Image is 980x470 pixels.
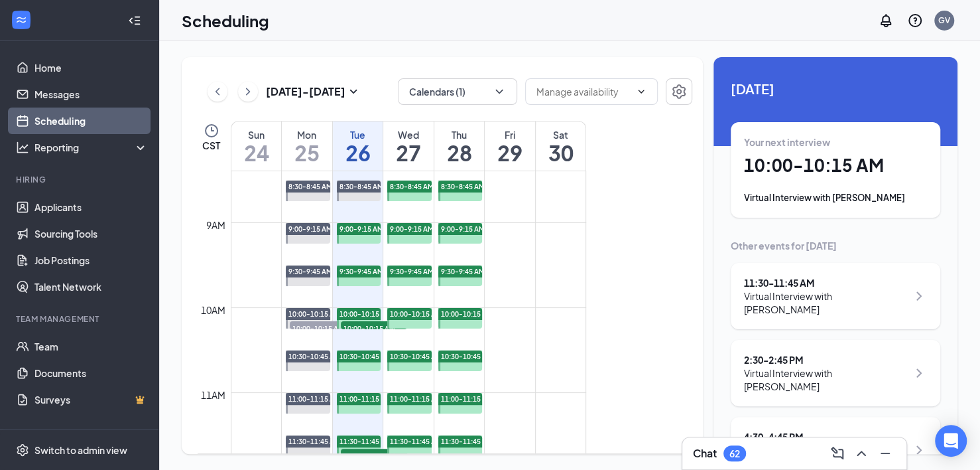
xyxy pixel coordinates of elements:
svg: ChevronRight [911,288,927,304]
span: 8:30-8:45 AM [288,182,332,191]
span: 11:00-11:15 AM [390,394,442,404]
h3: Chat [693,446,717,461]
a: August 29, 2025 [485,121,535,171]
span: 10:00-10:15 AM [341,321,407,335]
svg: Collapse [128,14,141,27]
a: Applicants [34,194,148,220]
h1: 24 [231,141,281,164]
span: 10:00-10:15 AM [339,309,391,319]
svg: ChevronRight [911,365,927,381]
a: Job Postings [34,247,148,274]
h1: 29 [485,141,535,164]
span: 10:30-10:45 AM [339,352,391,361]
a: August 24, 2025 [231,121,281,171]
span: 11:30-11:45 AM [390,437,442,446]
h1: 26 [333,141,383,164]
div: Switch to admin view [34,443,127,457]
a: August 26, 2025 [333,121,383,171]
div: 10am [198,303,228,317]
a: Sourcing Tools [34,220,148,247]
a: Messages [34,81,148,108]
svg: ComposeMessage [829,445,845,461]
div: Wed [383,128,434,141]
div: Sun [231,128,281,141]
span: 11:30-11:45 AM [288,437,340,446]
h1: 10:00 - 10:15 AM [744,154,927,177]
span: 11:30-11:45 AM [441,437,493,446]
svg: Settings [16,443,29,457]
div: Fri [485,128,535,141]
a: SurveysCrown [34,386,148,413]
a: Scheduling [34,108,148,134]
span: [DATE] [731,78,940,99]
div: 62 [729,448,740,459]
span: 10:00-10:15 AM [390,309,442,319]
span: 9:00-9:15 AM [339,224,383,234]
div: GV [938,15,950,26]
div: Thu [434,128,485,141]
h1: 25 [282,141,332,164]
span: CST [202,139,220,152]
button: ChevronRight [238,82,258,102]
button: ChevronUp [851,443,872,464]
svg: ChevronLeft [211,84,224,100]
span: 9:30-9:45 AM [390,267,434,276]
a: Home [34,54,148,81]
span: 8:30-8:45 AM [441,182,485,191]
svg: ChevronRight [911,442,927,458]
h1: 28 [434,141,485,164]
span: 9:30-9:45 AM [339,267,383,276]
span: 9:00-9:15 AM [441,224,485,234]
button: ComposeMessage [827,443,848,464]
svg: Notifications [878,13,894,29]
span: 10:30-10:45 AM [288,352,340,361]
span: 11:00-11:15 AM [339,394,391,404]
button: ChevronLeft [208,82,227,102]
div: Virtual Interview with [PERSON_NAME] [744,289,908,316]
svg: ChevronDown [636,86,646,97]
div: Open Intercom Messenger [935,425,967,457]
h1: Scheduling [182,9,269,32]
div: Virtual Interview with [PERSON_NAME] [744,366,908,393]
a: Documents [34,360,148,386]
span: 9:30-9:45 AM [288,267,332,276]
span: 10:30-10:45 AM [441,352,493,361]
svg: Settings [671,84,687,100]
div: Hiring [16,174,145,185]
a: Talent Network [34,274,148,300]
div: 11am [198,388,228,402]
svg: WorkstreamLogo [15,13,28,27]
svg: Minimize [877,445,893,461]
span: 11:30-11:45 AM [339,437,391,446]
a: Team [34,333,148,360]
span: 10:00-10:15 AM [288,309,340,319]
svg: Analysis [16,141,29,154]
a: August 30, 2025 [536,121,585,171]
span: 8:30-8:45 AM [339,182,383,191]
span: 9:00-9:15 AM [390,224,434,234]
div: Other events for [DATE] [731,239,940,252]
button: Settings [666,78,692,105]
svg: ChevronRight [241,84,255,100]
div: Sat [536,128,585,141]
h1: 27 [383,141,434,164]
span: 11:30-11:45 AM [341,449,407,462]
div: Reporting [34,141,149,154]
svg: ChevronDown [493,85,506,98]
div: 11:30 - 11:45 AM [744,276,908,289]
span: 10:00-10:15 AM [290,321,356,335]
svg: SmallChevronDown [345,84,361,100]
svg: ChevronUp [853,445,869,461]
div: Tue [333,128,383,141]
span: 10:00-10:15 AM [441,309,493,319]
div: Team Management [16,313,145,325]
span: 11:00-11:15 AM [288,394,340,404]
div: Your next interview [744,135,927,149]
a: August 25, 2025 [282,121,332,171]
input: Manage availability [536,84,631,99]
h3: [DATE] - [DATE] [266,84,345,99]
div: 4:30 - 4:45 PM [744,430,908,443]
svg: QuestionInfo [907,13,923,29]
svg: Clock [204,123,219,139]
